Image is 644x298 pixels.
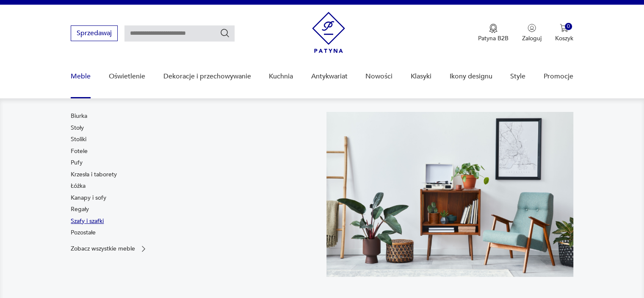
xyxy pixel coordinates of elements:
[71,182,86,190] a: Łóżka
[109,60,145,93] a: Oświetlenie
[411,60,431,93] a: Klasyki
[544,60,573,93] a: Promocje
[71,159,83,167] a: Pufy
[489,24,498,33] img: Ikona medalu
[478,24,509,42] a: Ikona medaluPatyna B2B
[71,228,96,237] a: Pozostałe
[528,24,536,32] img: Ikonka użytkownika
[71,60,91,93] a: Meble
[71,112,87,120] a: Biurka
[71,135,86,144] a: Stoliki
[510,60,525,93] a: Style
[478,24,509,42] button: Patyna B2B
[71,246,135,251] p: Zobacz wszystkie meble
[220,28,230,38] button: Szukaj
[312,12,345,53] img: Patyna - sklep z meblami i dekoracjami vintage
[269,60,293,93] a: Kuchnia
[555,24,573,42] button: 0Koszyk
[565,23,572,30] div: 0
[311,60,348,93] a: Antykwariat
[71,170,117,179] a: Krzesła i taborety
[71,147,88,156] a: Fotele
[449,60,492,93] a: Ikony designu
[71,205,89,214] a: Regały
[555,34,573,42] p: Koszyk
[71,245,148,253] a: Zobacz wszystkie meble
[71,31,118,37] a: Sprzedawaj
[71,217,104,226] a: Szafy i szafki
[522,24,542,42] button: Zaloguj
[365,60,392,93] a: Nowości
[522,34,542,42] p: Zaloguj
[71,25,118,41] button: Sprzedawaj
[71,194,106,202] a: Kanapy i sofy
[560,24,568,32] img: Ikona koszyka
[478,34,509,42] p: Patyna B2B
[71,124,84,132] a: Stoły
[163,60,251,93] a: Dekoracje i przechowywanie
[326,112,573,277] img: 969d9116629659dbb0bd4e745da535dc.jpg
